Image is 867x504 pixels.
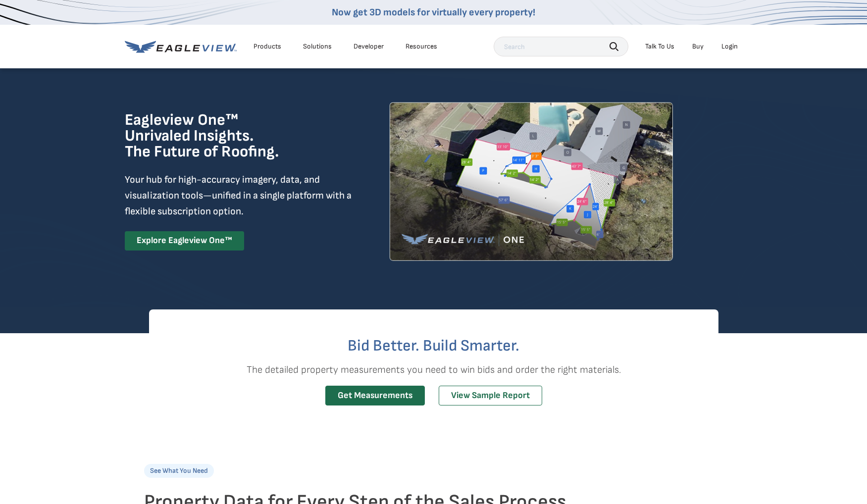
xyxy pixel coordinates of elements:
[303,42,332,51] div: Solutions
[125,172,354,219] p: Your hub for high-accuracy imagery, data, and visualization tools—unified in a single platform wi...
[645,42,674,51] div: Talk To Us
[332,6,535,18] a: Now get 3D models for virtually every property!
[254,42,281,51] div: Products
[439,386,542,406] a: View Sample Report
[721,42,738,51] div: Login
[125,112,329,160] h1: Eagleview One™ Unrivaled Insights. The Future of Roofing.
[692,42,704,51] a: Buy
[325,386,425,406] a: Get Measurements
[149,338,718,354] h2: Bid Better. Build Smarter.
[144,464,214,478] p: See What You Need
[354,42,384,51] a: Developer
[494,37,628,56] input: Search
[406,42,437,51] div: Resources
[149,362,718,378] p: The detailed property measurements you need to win bids and order the right materials.
[125,231,244,251] a: Explore Eagleview One™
